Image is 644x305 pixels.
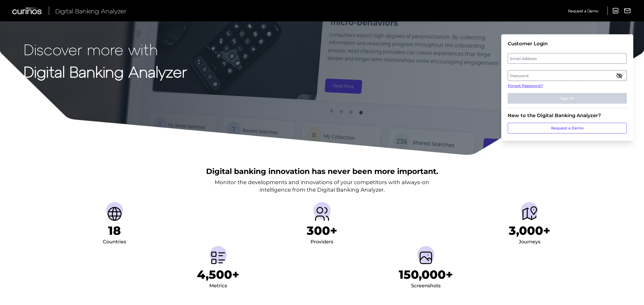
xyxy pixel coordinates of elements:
[206,166,438,176] h2: Digital banking innovation has never been more important.
[519,238,540,246] div: Journeys
[307,224,337,238] h1: 300+
[103,238,126,246] div: Countries
[411,282,441,290] div: Screenshots
[24,62,187,80] strong: Digital Banking Analyzer
[55,7,127,15] span: Digital Banking Analyzer
[210,249,227,266] img: Metrics
[508,41,627,47] div: Customer Login
[310,238,333,246] div: Providers
[568,9,598,13] span: Request a Demo
[215,178,429,194] p: Monitor the developments and innovations of your competitors with always-on intelligence from the...
[508,93,627,104] button: Sign In
[106,205,123,222] img: Countries
[508,123,627,133] a: Request a Demo
[521,205,538,222] img: Journeys
[12,8,42,14] img: Curinos
[197,267,239,282] h1: 4,500+
[509,224,550,238] h1: 3,000+
[24,41,187,58] p: Discover more with
[417,249,434,266] img: Screenshots
[508,71,626,80] label: Password
[399,267,453,282] h1: 150,000+
[108,224,121,238] h1: 18
[508,54,626,63] label: Email Address
[508,113,627,118] div: New to the Digital Banking Analyzer?
[508,83,627,89] a: Forgot Password?
[568,6,598,15] a: Request a Demo
[209,282,227,290] div: Metrics
[313,205,331,222] img: Providers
